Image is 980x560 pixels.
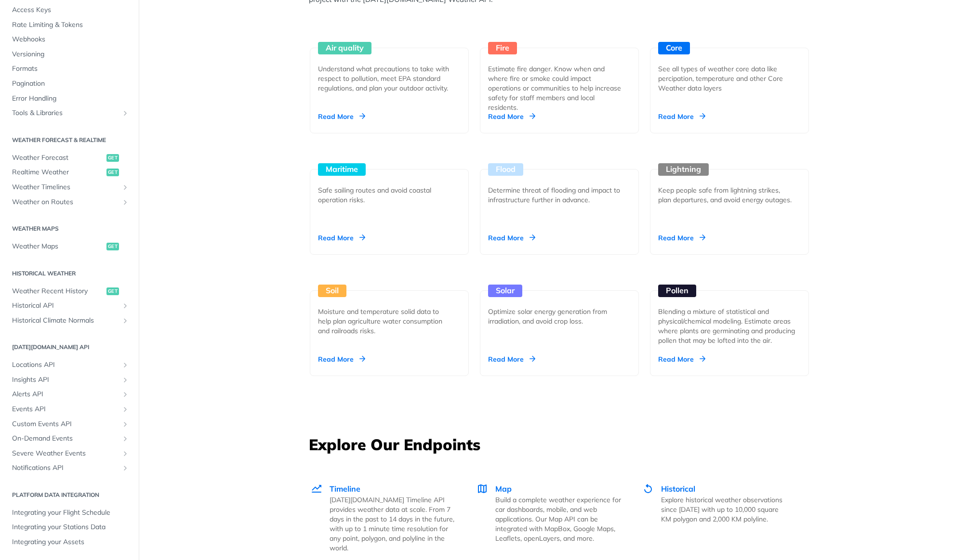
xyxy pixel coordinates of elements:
a: Soil Moisture and temperature solid data to help plan agriculture water consumption and railroads... [306,255,473,376]
div: Pollen [658,285,696,297]
a: Rate Limiting & Tokens [7,18,132,32]
a: Custom Events APIShow subpages for Custom Events API [7,417,132,431]
span: Historical [661,484,695,494]
span: Weather Timelines [12,182,119,192]
a: Weather Recent Historyget [7,284,132,299]
div: Read More [488,112,535,121]
span: get [106,154,119,162]
span: Rate Limiting & Tokens [12,20,129,30]
span: get [106,243,119,250]
h2: Weather Forecast & realtime [7,136,132,144]
span: Weather Maps [12,242,104,251]
div: Read More [658,354,705,364]
a: Versioning [7,47,132,62]
span: Weather Forecast [12,153,104,163]
a: Notifications APIShow subpages for Notifications API [7,461,132,475]
a: Tools & LibrariesShow subpages for Tools & Libraries [7,106,132,120]
button: Show subpages for Insights API [121,376,129,384]
a: Severe Weather EventsShow subpages for Severe Weather Events [7,446,132,461]
button: Show subpages for Historical API [121,302,129,310]
span: Locations API [12,360,119,370]
span: Map [495,484,512,494]
div: Read More [318,354,365,364]
h2: Platform DATA integration [7,491,132,499]
h3: Explore Our Endpoints [309,434,810,455]
span: Pagination [12,79,129,89]
div: Keep people safe from lightning strikes, plan departures, and avoid energy outages. [658,185,793,205]
span: Historical API [12,301,119,311]
img: Timeline [311,483,322,495]
div: Moisture and temperature solid data to help plan agriculture water consumption and railroads risks. [318,307,453,336]
span: Access Keys [12,5,129,15]
div: Read More [658,112,705,121]
a: Realtime Weatherget [7,165,132,180]
a: Fire Estimate fire danger. Know when and where fire or smoke could impact operations or communiti... [476,12,643,133]
div: Lightning [658,163,709,176]
span: Events API [12,404,119,414]
div: Safe sailing routes and avoid coastal operation risks. [318,185,453,205]
span: get [106,287,119,295]
span: Severe Weather Events [12,449,119,458]
a: Pagination [7,77,132,91]
span: Historical Climate Normals [12,316,119,326]
div: Core [658,42,690,54]
a: Pollen Blending a mixture of statistical and physical/chemical modeling. Estimate areas where pla... [646,255,813,376]
div: Understand what precautions to take with respect to pollution, meet EPA standard regulations, and... [318,64,453,93]
span: Insights API [12,375,119,385]
a: Events APIShow subpages for Events API [7,402,132,417]
span: Notifications API [12,463,119,473]
a: Air quality Understand what precautions to take with respect to pollution, meet EPA standard regu... [306,12,473,133]
p: Build a complete weather experience for car dashboards, mobile, and web applications. Our Map API... [495,495,621,543]
a: Integrating your Stations Data [7,520,132,534]
div: Solar [488,285,522,297]
div: Estimate fire danger. Know when and where fire or smoke could impact operations or communities to... [488,64,623,112]
img: Historical [642,483,654,495]
a: Webhooks [7,32,132,47]
a: Historical Climate NormalsShow subpages for Historical Climate Normals [7,313,132,328]
span: Integrating your Assets [12,537,129,547]
span: Custom Events API [12,419,119,429]
span: Versioning [12,50,129,59]
span: Alerts API [12,390,119,399]
a: Integrating your Flight Schedule [7,506,132,520]
div: Blending a mixture of statistical and physical/chemical modeling. Estimate areas where plants are... [658,307,801,345]
span: Weather on Routes [12,197,119,207]
span: Formats [12,64,129,74]
a: On-Demand EventsShow subpages for On-Demand Events [7,431,132,446]
span: Webhooks [12,35,129,44]
span: Tools & Libraries [12,108,119,118]
button: Show subpages for Weather Timelines [121,183,129,191]
a: Core See all types of weather core data like percipation, temperature and other Core Weather data... [646,12,813,133]
a: Maritime Safe sailing routes and avoid coastal operation risks. Read More [306,133,473,255]
div: Read More [488,233,535,243]
span: Timeline [330,484,360,494]
h2: [DATE][DOMAIN_NAME] API [7,343,132,352]
button: Show subpages for Alerts API [121,391,129,398]
span: Realtime Weather [12,168,104,177]
h2: Weather Maps [7,224,132,233]
a: Alerts APIShow subpages for Alerts API [7,387,132,402]
a: Formats [7,62,132,76]
img: Map [477,483,488,495]
span: Error Handling [12,94,129,104]
button: Show subpages for On-Demand Events [121,435,129,443]
div: Determine threat of flooding and impact to infrastructure further in advance. [488,185,623,205]
div: Air quality [318,42,371,54]
div: Read More [318,112,365,121]
span: Weather Recent History [12,287,104,296]
a: Historical APIShow subpages for Historical API [7,299,132,313]
a: Lightning Keep people safe from lightning strikes, plan departures, and avoid energy outages. Rea... [646,133,813,255]
a: Access Keys [7,3,132,17]
a: Error Handling [7,91,132,106]
h2: Historical Weather [7,269,132,278]
button: Show subpages for Notifications API [121,464,129,472]
span: Integrating your Stations Data [12,522,129,532]
a: Weather Mapsget [7,239,132,254]
a: Flood Determine threat of flooding and impact to infrastructure further in advance. Read More [476,133,643,255]
div: Soil [318,285,346,297]
button: Show subpages for Weather on Routes [121,198,129,206]
a: Insights APIShow subpages for Insights API [7,373,132,387]
p: Explore historical weather observations since [DATE] with up to 10,000 square KM polygon and 2,00... [661,495,787,524]
button: Show subpages for Tools & Libraries [121,109,129,117]
p: [DATE][DOMAIN_NAME] Timeline API provides weather data at scale. From 7 days in the past to 14 da... [330,495,455,553]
